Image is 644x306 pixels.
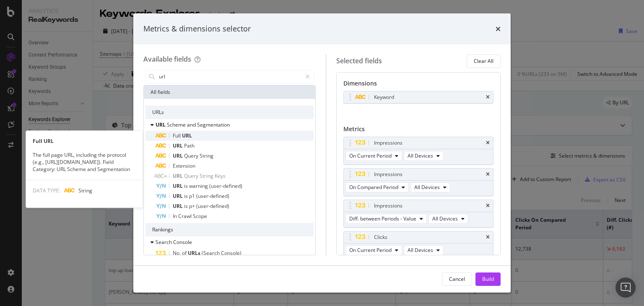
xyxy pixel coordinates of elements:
[615,277,636,298] div: Open Intercom Messenger
[215,172,226,179] span: Keys
[173,162,195,169] span: Extension
[189,202,196,210] span: p+
[200,172,215,179] span: String
[343,200,493,228] div: ImpressionstimesDiff. between Periods - ValueAll Devices
[486,203,490,208] div: times
[374,233,387,241] div: Clicks
[343,79,493,91] div: Dimensions
[197,121,230,128] span: Segmentation
[145,223,314,236] div: Rankings
[486,172,490,177] div: times
[486,140,490,145] div: times
[173,152,184,159] span: URL
[26,151,143,173] div: The full page URL, including the protocol (e.g., [URL][DOMAIN_NAME]). Field Category: URL Scheme ...
[143,23,251,34] div: Metrics & dimensions selector
[26,137,143,145] div: Full URL
[173,202,184,210] span: URL
[189,192,196,200] span: p1
[173,249,182,257] span: No.
[173,192,184,200] span: URL
[184,172,200,179] span: Query
[184,202,189,210] span: is
[158,70,301,83] input: Search by field name
[193,213,207,220] span: Scope
[449,275,465,283] div: Cancel
[343,91,493,104] div: Keywordtimes
[209,182,242,189] span: (user-defined)
[182,249,188,257] span: of
[178,213,193,220] span: Crawl
[173,172,184,179] span: URL
[196,192,229,200] span: (user-defined)
[374,202,402,210] div: Impressions
[343,137,493,165] div: ImpressionstimesOn Current PeriodAll Devices
[189,182,209,189] span: warning
[167,121,187,128] span: Scheme
[475,272,501,286] button: Build
[156,239,173,246] span: Search
[345,245,402,255] button: On Current Period
[173,239,192,246] span: Console
[496,23,501,34] div: times
[336,56,382,66] div: Selected fields
[173,182,184,189] span: URL
[143,54,191,64] div: Available fields
[343,168,493,196] div: ImpressionstimesOn Compared PeriodAll Devices
[428,214,468,224] button: All Devices
[133,13,511,293] div: modal
[202,249,221,257] span: (Search
[414,184,440,191] span: All Devices
[410,182,450,192] button: All Devices
[343,231,493,259] div: ClickstimesOn Current PeriodAll Devices
[173,213,178,220] span: In
[482,275,494,283] div: Build
[486,95,490,100] div: times
[404,245,444,255] button: All Devices
[432,215,458,222] span: All Devices
[404,151,444,161] button: All Devices
[144,86,315,99] div: All fields
[349,184,398,191] span: On Compared Period
[349,152,392,159] span: On Current Period
[374,139,402,147] div: Impressions
[184,142,195,149] span: Path
[408,246,433,254] span: All Devices
[200,152,213,159] span: String
[374,170,402,179] div: Impressions
[343,125,493,137] div: Metrics
[196,202,229,210] span: (user-defined)
[374,93,394,101] div: Keyword
[221,249,241,257] span: Console)
[467,54,501,68] button: Clear All
[188,249,202,257] span: URLs
[145,106,314,119] div: URLs
[184,152,200,159] span: Query
[184,182,189,189] span: is
[408,152,433,159] span: All Devices
[442,272,472,286] button: Cancel
[474,57,493,65] div: Clear All
[187,121,197,128] span: and
[349,215,416,222] span: Diff. between Periods - Value
[173,132,182,139] span: Full
[345,214,427,224] button: Diff. between Periods - Value
[182,132,192,139] span: URL
[345,151,402,161] button: On Current Period
[486,235,490,240] div: times
[349,246,392,254] span: On Current Period
[345,182,409,192] button: On Compared Period
[156,121,167,128] span: URL
[173,142,184,149] span: URL
[184,192,189,200] span: is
